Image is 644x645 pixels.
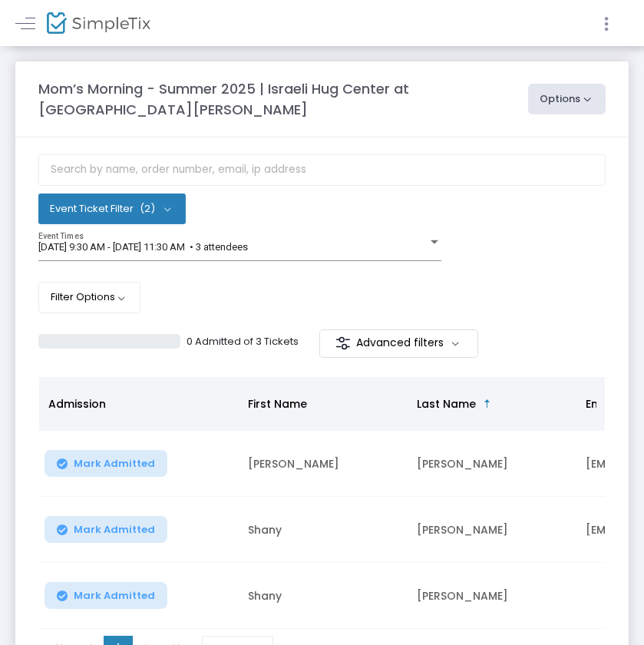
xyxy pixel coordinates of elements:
[74,458,155,470] span: Mark Admitted
[38,282,140,313] button: Filter Options
[335,336,351,351] img: filter
[39,377,605,629] div: Data table
[239,431,408,497] td: [PERSON_NAME]
[38,78,513,120] m-panel-title: Mom’s Morning - Summer 2025 | Israeli Hug Center at [GEOGRAPHIC_DATA][PERSON_NAME]
[45,450,167,477] button: Mark Admitted
[45,582,167,609] button: Mark Admitted
[38,193,186,224] button: Event Ticket Filter(2)
[417,396,476,412] span: Last Name
[528,84,606,114] button: Options
[408,431,576,497] td: [PERSON_NAME]
[248,396,307,412] span: First Name
[45,516,167,543] button: Mark Admitted
[74,590,155,602] span: Mark Admitted
[239,497,408,563] td: Shany
[187,334,299,349] p: 0 Admitted of 3 Tickets
[38,241,248,253] span: [DATE] 9:30 AM - [DATE] 11:30 AM • 3 attendees
[408,563,576,629] td: [PERSON_NAME]
[586,396,615,412] span: Email
[239,563,408,629] td: Shany
[140,203,155,215] span: (2)
[319,329,478,358] m-button: Advanced filters
[408,497,576,563] td: [PERSON_NAME]
[48,396,106,412] span: Admission
[38,154,606,186] input: Search by name, order number, email, ip address
[481,398,494,410] span: Sortable
[74,524,155,536] span: Mark Admitted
